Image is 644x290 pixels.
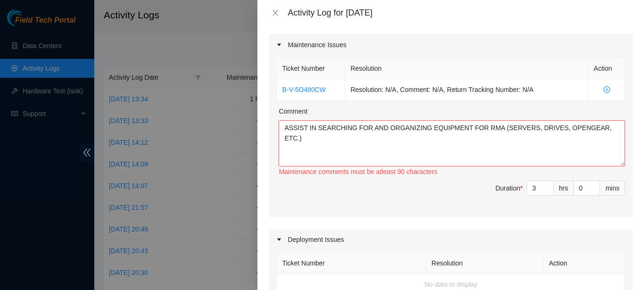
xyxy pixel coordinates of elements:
div: hrs [554,181,574,196]
textarea: Comment [279,120,625,166]
th: Action [544,253,625,274]
div: mins [600,181,625,196]
span: caret-right [276,42,282,48]
button: Close [269,8,282,17]
a: B-V-5O480CW [282,86,326,93]
th: Resolution [426,253,544,274]
div: Maintenance comments must be atleast 90 characters [279,166,625,177]
div: Deployment Issues [269,229,633,250]
span: caret-right [276,237,282,242]
th: Resolution [345,58,588,79]
th: Ticket Number [277,253,426,274]
th: Action [588,58,625,79]
span: close-circle [594,86,619,93]
td: Resolution: N/A, Comment: N/A, Return Tracking Number: N/A [345,79,588,100]
span: close [272,9,279,17]
div: Maintenance Issues [269,34,633,56]
th: Ticket Number [277,58,345,79]
div: Duration [495,183,523,193]
div: Activity Log for [DATE] [288,8,633,18]
label: Comment [279,106,307,116]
